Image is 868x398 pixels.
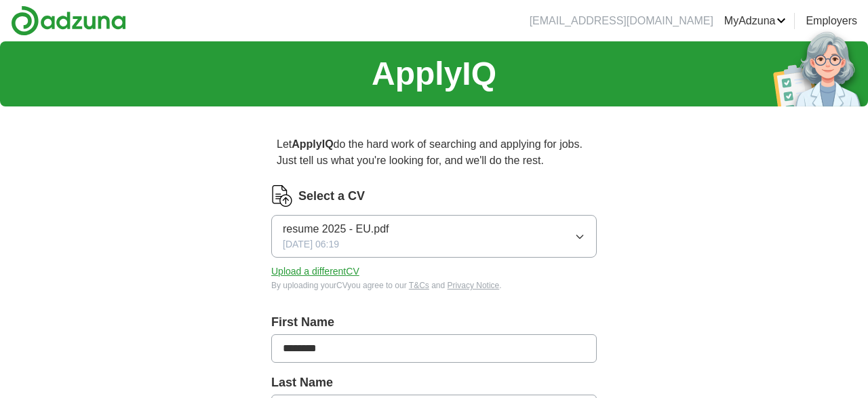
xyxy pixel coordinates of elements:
[271,215,597,258] button: resume 2025 - EU.pdf[DATE] 06:19
[271,279,597,292] div: By uploading your CV you agree to our and .
[409,281,429,290] a: T&Cs
[11,5,126,36] img: Adzuna logo
[448,281,500,290] a: Privacy Notice
[724,13,787,29] a: MyAdzuna
[283,221,389,237] span: resume 2025 - EU.pdf
[283,237,339,252] span: [DATE] 06:19
[806,13,857,29] a: Employers
[298,187,365,205] label: Select a CV
[271,313,597,332] label: First Name
[292,138,333,150] strong: ApplyIQ
[271,131,597,174] p: Let do the hard work of searching and applying for jobs. Just tell us what you're looking for, an...
[271,264,359,279] button: Upload a differentCV
[530,13,713,29] li: [EMAIL_ADDRESS][DOMAIN_NAME]
[372,49,496,98] h1: ApplyIQ
[271,185,293,207] img: CV Icon
[271,374,597,392] label: Last Name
